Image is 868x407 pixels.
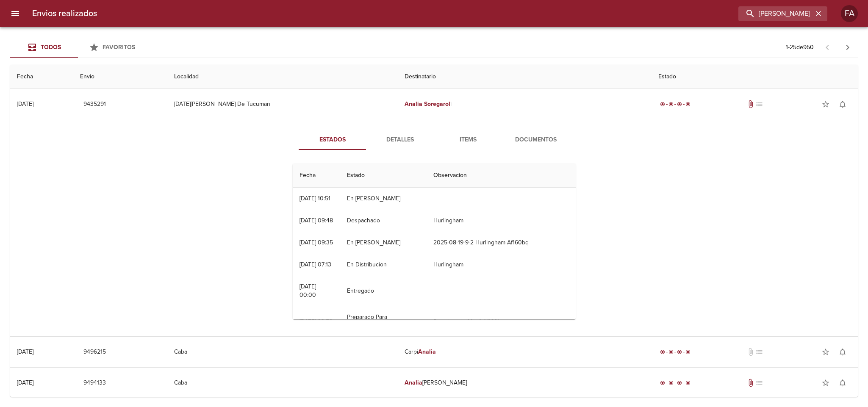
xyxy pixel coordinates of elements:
[677,349,682,354] span: radio_button_checked
[837,37,858,58] span: Pagina siguiente
[80,344,109,360] button: 9496215
[17,379,33,386] div: [DATE]
[340,306,426,337] td: Preparado Para Distribucion
[786,43,814,52] p: 1 - 25 de 950
[660,102,665,107] span: radio_button_checked
[677,102,682,107] span: radio_button_checked
[340,232,426,254] td: En [PERSON_NAME]
[304,135,361,145] span: Estados
[427,254,576,276] td: Hurlingham
[427,163,576,188] th: Observacion
[398,368,652,398] td: [PERSON_NAME]
[340,163,426,188] th: Estado
[300,239,333,246] div: [DATE] 09:35
[398,89,652,119] td: i
[746,100,755,108] span: Tiene documentos adjuntos
[80,375,109,391] button: 9494133
[427,210,576,232] td: Hurlingham
[668,102,674,107] span: radio_button_checked
[821,348,830,356] span: star_border
[167,89,397,119] td: [DATE][PERSON_NAME] De Tucuman
[300,217,333,224] div: [DATE] 09:48
[405,100,422,108] em: Analia
[418,348,436,355] em: Analia
[652,65,858,89] th: Estado
[834,374,851,391] button: Activar notificaciones
[300,195,330,202] div: [DATE] 10:51
[17,100,33,108] div: [DATE]
[424,100,450,108] em: Soregarol
[398,65,652,89] th: Destinatario
[167,368,397,398] td: Caba
[658,100,692,108] div: Entregado
[817,96,834,113] button: Agregar a favoritos
[755,100,763,108] span: No tiene pedido asociado
[41,44,61,51] span: Todos
[83,347,106,357] span: 9496215
[685,102,691,107] span: radio_button_checked
[685,380,691,385] span: radio_button_checked
[668,380,674,385] span: radio_button_checked
[83,99,106,110] span: 9435291
[838,379,847,387] span: notifications_none
[658,379,692,387] div: Entregado
[299,130,570,150] div: Tabs detalle de guia
[340,210,426,232] td: Despachado
[439,135,497,145] span: Items
[838,348,847,356] span: notifications_none
[658,348,692,356] div: Entregado
[5,3,25,24] button: menu
[398,337,652,367] td: Carpi
[300,283,316,299] div: [DATE] 00:00
[300,261,331,268] div: [DATE] 07:13
[660,380,665,385] span: radio_button_checked
[821,100,830,108] span: star_border
[300,318,333,325] div: [DATE] 23:58
[293,163,341,188] th: Fecha
[10,65,73,89] th: Fecha
[83,378,106,388] span: 9494133
[668,349,674,354] span: radio_button_checked
[755,379,763,387] span: No tiene pedido asociado
[427,232,576,254] td: 2025-08-19-9-2 Hurlingham Af160bq
[73,65,167,89] th: Envio
[32,7,97,20] h6: Envios realizados
[340,254,426,276] td: En Distribucion
[838,100,847,108] span: notifications_none
[817,374,834,391] button: Agregar a favoritos
[10,37,146,58] div: Tabs Envios
[427,306,576,337] td: Re-asignado Movil Af160bq
[685,349,691,354] span: radio_button_checked
[507,135,565,145] span: Documentos
[17,348,33,355] div: [DATE]
[834,96,851,113] button: Activar notificaciones
[405,379,422,386] em: Analia
[80,97,109,112] button: 9435291
[834,343,851,360] button: Activar notificaciones
[841,5,858,22] div: FA
[746,348,755,356] span: No tiene documentos adjuntos
[817,343,834,360] button: Agregar a favoritos
[738,6,813,21] input: buscar
[340,188,426,210] td: En [PERSON_NAME]
[103,44,135,51] span: Favoritos
[340,276,426,306] td: Entregado
[167,65,397,89] th: Localidad
[167,337,397,367] td: Caba
[677,380,682,385] span: radio_button_checked
[821,379,830,387] span: star_border
[755,348,763,356] span: No tiene pedido asociado
[372,135,429,145] span: Detalles
[746,379,755,387] span: Tiene documentos adjuntos
[660,349,665,354] span: radio_button_checked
